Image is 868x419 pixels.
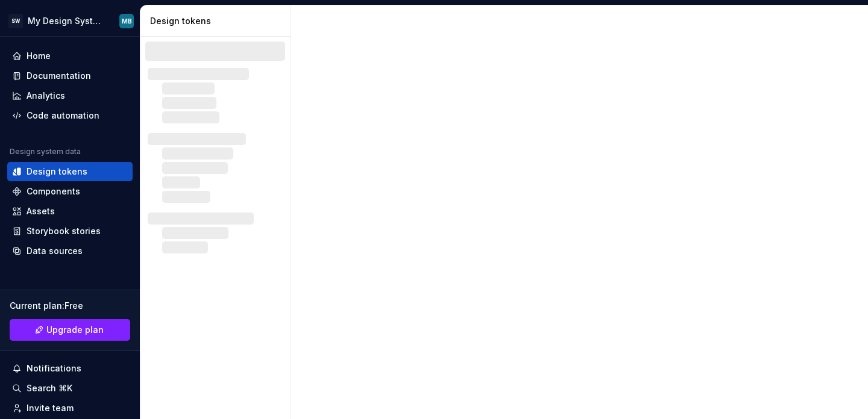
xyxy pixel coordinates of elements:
span: Upgrade plan [46,324,104,336]
div: Current plan : Free [10,300,130,312]
div: Documentation [27,70,91,82]
div: Design system data [10,147,81,157]
div: Design tokens [150,15,286,27]
a: Storybook stories [7,222,133,241]
div: Search ⌘K [27,382,72,394]
div: SW [8,14,23,28]
div: Home [27,50,51,62]
a: Design tokens [7,162,133,181]
div: Storybook stories [27,225,101,237]
div: My Design System [28,15,105,27]
a: Components [7,182,133,201]
a: Assets [7,202,133,221]
div: Notifications [27,362,81,374]
div: Invite team [27,402,74,414]
div: Data sources [27,245,83,257]
button: Search ⌘K [7,379,133,398]
button: SWMy Design SystemMB [2,8,137,34]
div: Design tokens [27,166,87,178]
a: Code automation [7,106,133,125]
a: Documentation [7,66,133,85]
div: Analytics [27,90,65,102]
a: Upgrade plan [10,319,130,341]
div: MB [122,16,132,26]
div: Assets [27,205,55,217]
a: Analytics [7,86,133,105]
div: Components [27,185,80,197]
button: Notifications [7,359,133,378]
div: Code automation [27,110,99,122]
a: Invite team [7,399,133,418]
a: Home [7,46,133,66]
a: Data sources [7,241,133,261]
